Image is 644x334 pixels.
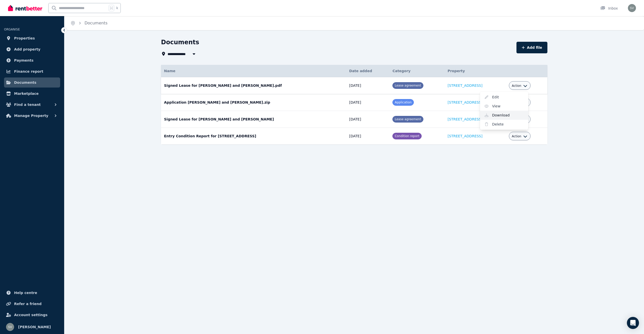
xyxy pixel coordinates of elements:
[512,84,521,88] span: Action
[18,324,51,330] span: [PERSON_NAME]
[14,68,43,74] span: Finance report
[346,128,389,145] td: [DATE]
[14,102,41,108] span: Find a tenant
[85,21,107,25] a: Documents
[395,117,421,121] span: Lease agreement
[4,111,60,121] button: Manage Property
[600,6,618,11] div: Inbox
[14,290,37,296] span: Help centre
[64,16,113,30] nav: Breadcrumb
[4,66,60,76] a: Finance report
[346,77,389,94] td: [DATE]
[346,65,389,77] th: Date added
[395,101,412,104] span: Application
[14,301,42,307] span: Refer a friend
[395,84,421,87] span: Lease agreement
[346,111,389,128] td: [DATE]
[161,111,346,128] td: Signed Lease for [PERSON_NAME] and [PERSON_NAME]
[14,46,41,52] span: Add property
[627,317,639,329] div: Open Intercom Messenger
[4,77,60,88] a: Documents
[161,94,346,111] td: Application [PERSON_NAME] and [PERSON_NAME].zip
[6,323,14,331] img: Shayli Varasteh Moradi
[480,120,528,129] a: Delete
[8,4,42,12] img: RentBetter
[4,33,60,43] a: Properties
[161,128,346,145] td: Entry Condition Report for [STREET_ADDRESS]
[448,134,482,138] a: [STREET_ADDRESS]
[116,6,118,10] span: k
[346,94,389,111] td: [DATE]
[448,117,482,121] a: [STREET_ADDRESS]
[480,111,528,120] a: Download
[4,89,60,99] a: Marketplace
[445,65,506,77] th: Property
[14,312,48,318] span: Account settings
[4,55,60,65] a: Payments
[516,42,547,53] button: Add file
[512,134,521,138] span: Action
[161,77,346,94] td: Signed Lease for [PERSON_NAME] and [PERSON_NAME].pdf
[480,102,528,111] a: View
[512,84,528,88] button: Action
[448,100,482,104] a: [STREET_ADDRESS]
[389,65,445,77] th: Category
[14,57,33,63] span: Payments
[628,4,636,12] img: Shayli Varasteh Moradi
[395,134,419,138] span: Condition report
[14,79,36,86] span: Documents
[14,91,38,97] span: Marketplace
[480,93,528,102] a: Edit
[164,69,175,73] span: Name
[4,288,60,298] a: Help centre
[4,28,20,31] span: ORGANISE
[4,100,60,110] button: Find a tenant
[4,310,60,320] a: Account settings
[161,38,199,46] h1: Documents
[4,299,60,309] a: Refer a friend
[448,83,482,88] a: [STREET_ADDRESS]
[14,113,48,119] span: Manage Property
[14,35,35,41] span: Properties
[4,44,60,54] a: Add property
[480,92,528,130] div: Action
[512,134,528,138] button: Action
